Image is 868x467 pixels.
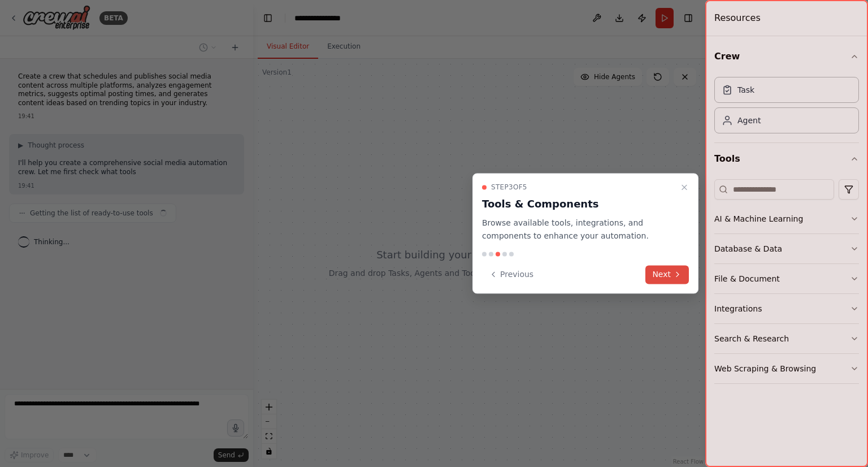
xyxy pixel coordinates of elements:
h3: Tools & Components [482,196,675,212]
button: Previous [482,265,540,284]
span: Step 3 of 5 [491,183,527,192]
p: Browse available tools, integrations, and components to enhance your automation. [482,217,675,243]
button: Next [645,265,689,284]
button: Close walkthrough [678,180,691,194]
button: Hide left sidebar [260,10,276,26]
